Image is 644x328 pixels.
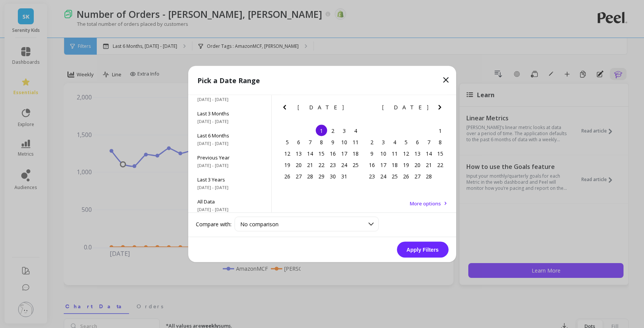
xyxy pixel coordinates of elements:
div: Choose Sunday, February 2nd, 2025 [366,136,378,148]
span: Previous Year [197,154,262,161]
div: Choose Saturday, February 8th, 2025 [435,136,446,148]
div: Choose Wednesday, February 26th, 2025 [400,170,412,182]
span: [DATE] [382,104,430,110]
div: Choose Monday, January 20th, 2025 [293,159,304,170]
span: More options [410,200,441,207]
label: Compare with: [196,220,231,228]
div: Choose Sunday, January 5th, 2025 [282,136,293,148]
button: Previous Month [364,103,376,115]
div: Choose Sunday, January 26th, 2025 [282,170,293,182]
span: Last 6 Months [197,132,262,139]
div: Choose Friday, February 14th, 2025 [423,148,435,159]
div: Choose Friday, January 24th, 2025 [339,159,350,170]
span: No comparison [240,221,279,228]
div: Choose Monday, January 13th, 2025 [293,148,304,159]
div: Choose Sunday, February 16th, 2025 [366,159,378,170]
div: Choose Tuesday, January 28th, 2025 [304,170,316,182]
div: Choose Tuesday, February 25th, 2025 [389,170,400,182]
span: [DATE] - [DATE] [197,162,262,169]
span: [DATE] [298,104,345,110]
span: [DATE] - [DATE] [197,96,262,102]
div: Choose Friday, January 3rd, 2025 [339,125,350,136]
span: [DATE] - [DATE] [197,207,262,213]
span: [DATE] - [DATE] [197,118,262,125]
button: Apply Filters [397,242,449,258]
div: Choose Wednesday, February 5th, 2025 [400,136,412,148]
div: Choose Saturday, January 25th, 2025 [350,159,361,170]
button: Next Month [351,103,363,115]
div: Choose Wednesday, January 15th, 2025 [316,148,327,159]
span: All Data [197,198,262,205]
div: Choose Friday, February 21st, 2025 [423,159,435,170]
div: month 2025-02 [366,125,446,182]
div: Choose Saturday, January 18th, 2025 [350,148,361,159]
div: Choose Thursday, February 13th, 2025 [412,148,423,159]
div: Choose Friday, February 7th, 2025 [423,136,435,148]
div: Choose Sunday, February 23rd, 2025 [366,170,378,182]
div: Choose Friday, January 17th, 2025 [339,148,350,159]
div: Choose Wednesday, January 22nd, 2025 [316,159,327,170]
div: Choose Monday, February 10th, 2025 [378,148,389,159]
div: Choose Friday, February 28th, 2025 [423,170,435,182]
span: [DATE] - [DATE] [197,140,262,147]
div: Choose Wednesday, February 19th, 2025 [400,159,412,170]
div: Choose Wednesday, January 8th, 2025 [316,136,327,148]
div: Choose Wednesday, January 29th, 2025 [316,170,327,182]
div: Choose Monday, January 27th, 2025 [293,170,304,182]
div: Choose Saturday, February 15th, 2025 [435,148,446,159]
div: Choose Sunday, January 19th, 2025 [282,159,293,170]
div: Choose Tuesday, January 7th, 2025 [304,136,316,148]
div: Choose Thursday, February 6th, 2025 [412,136,423,148]
div: Choose Tuesday, February 4th, 2025 [389,136,400,148]
div: Choose Friday, January 10th, 2025 [339,136,350,148]
div: Choose Tuesday, January 14th, 2025 [304,148,316,159]
div: Choose Thursday, February 27th, 2025 [412,170,423,182]
div: Choose Thursday, January 23rd, 2025 [327,159,339,170]
div: Choose Tuesday, February 18th, 2025 [389,159,400,170]
div: Choose Monday, February 24th, 2025 [378,170,389,182]
div: Choose Friday, January 31st, 2025 [339,170,350,182]
span: [DATE] - [DATE] [197,184,262,191]
button: Next Month [435,103,447,115]
div: Choose Thursday, February 20th, 2025 [412,159,423,170]
div: Choose Saturday, February 22nd, 2025 [435,159,446,170]
div: Choose Thursday, January 30th, 2025 [327,170,339,182]
button: Previous Month [280,103,292,115]
span: Last 3 Years [197,176,262,183]
div: Choose Monday, February 17th, 2025 [378,159,389,170]
div: Choose Wednesday, February 12th, 2025 [400,148,412,159]
div: Choose Wednesday, January 1st, 2025 [316,125,327,136]
div: Choose Monday, January 6th, 2025 [293,136,304,148]
div: Choose Sunday, January 12th, 2025 [282,148,293,159]
div: Choose Tuesday, January 21st, 2025 [304,159,316,170]
div: Choose Thursday, January 2nd, 2025 [327,125,339,136]
div: Choose Saturday, January 4th, 2025 [350,125,361,136]
div: Choose Saturday, January 11th, 2025 [350,136,361,148]
span: Last 3 Months [197,110,262,117]
div: Choose Thursday, January 16th, 2025 [327,148,339,159]
p: Pick a Date Range [197,75,260,86]
div: Choose Sunday, February 9th, 2025 [366,148,378,159]
div: Choose Thursday, January 9th, 2025 [327,136,339,148]
div: month 2025-01 [282,125,361,182]
div: Choose Saturday, February 1st, 2025 [435,125,446,136]
div: Choose Tuesday, February 11th, 2025 [389,148,400,159]
div: Choose Monday, February 3rd, 2025 [378,136,389,148]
